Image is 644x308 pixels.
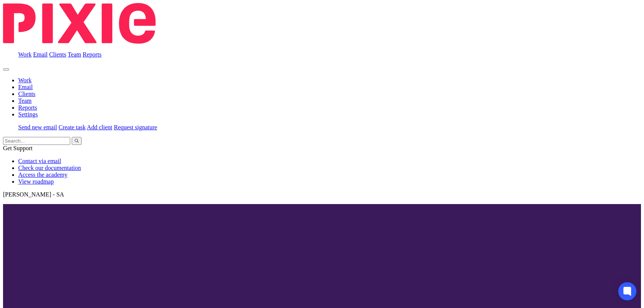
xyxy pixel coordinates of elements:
a: Email [18,84,33,90]
p: [PERSON_NAME] - SA [3,191,641,198]
a: Reports [18,104,37,111]
a: Work [18,51,31,58]
a: Email [33,51,47,58]
a: Create task [58,124,86,130]
a: Check our documentation [18,165,81,171]
a: Team [18,97,31,104]
a: Clients [49,51,66,58]
a: Request signature [114,124,157,130]
a: Reports [83,51,102,58]
a: Clients [18,91,35,97]
a: Add client [87,124,112,130]
a: Access the academy [18,171,68,178]
a: Settings [18,111,38,118]
span: Get Support [3,145,33,151]
a: Work [18,77,31,83]
a: Contact via email [18,158,61,164]
button: Search [72,137,82,145]
a: Team [68,51,81,58]
input: Search [3,137,70,145]
a: Send new email [18,124,57,130]
a: View roadmap [18,178,54,185]
img: Pixie [3,3,156,44]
